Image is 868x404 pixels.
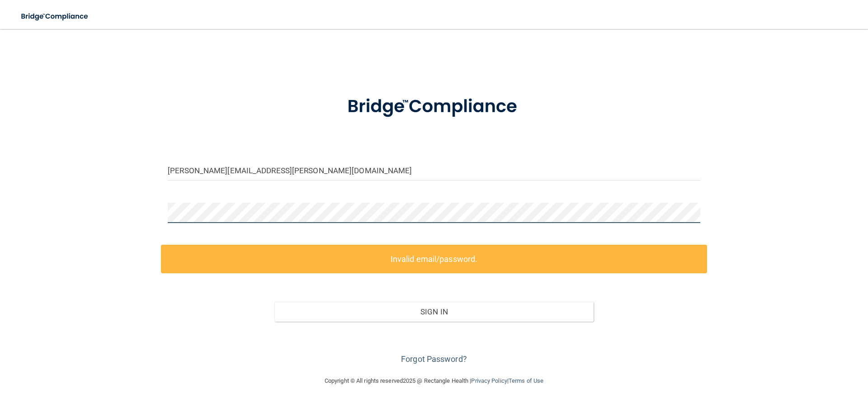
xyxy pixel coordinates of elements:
[14,7,97,26] img: bridge_compliance_login_screen.278c3ca4.svg
[161,245,707,273] label: Invalid email/password.
[401,354,467,364] a: Forgot Password?
[329,83,539,130] img: bridge_compliance_login_screen.278c3ca4.svg
[269,366,599,395] div: Copyright © All rights reserved 2025 @ Rectangle Health | |
[168,160,700,181] input: Email
[471,377,507,384] a: Privacy Policy
[274,302,594,322] button: Sign In
[509,377,543,384] a: Terms of Use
